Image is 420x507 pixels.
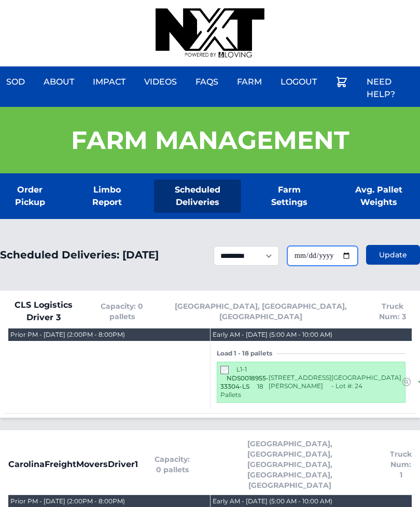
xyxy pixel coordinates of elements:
span: [GEOGRAPHIC_DATA] - Lot #: 24 [331,374,401,390]
a: Logout [274,70,323,94]
a: Farm Settings [258,180,320,213]
span: [STREET_ADDRESS][PERSON_NAME] [269,374,331,390]
div: Prior PM - [DATE] (2:00PM - 8:00PM) [10,331,125,339]
span: Load 1 - 18 pallets [217,349,276,358]
a: Limbo Report [77,180,138,213]
a: Impact [87,70,132,94]
span: CarolinaFreightMoversDriver1 [8,458,138,471]
span: L1-1 [236,365,247,373]
span: CLS Logistics Driver 3 [8,299,79,324]
a: Scheduled Deliveries [154,180,241,213]
span: Capacity: 0 pallets [155,454,190,475]
a: Videos [138,70,183,94]
h1: Farm Management [71,128,349,153]
a: Farm [231,70,268,94]
a: Need Help? [360,70,420,107]
img: nextdaysod.com Logo [156,8,264,58]
a: FAQs [189,70,225,94]
div: Prior PM - [DATE] (2:00PM - 8:00PM) [10,497,125,505]
span: Capacity: 0 pallets [96,301,148,322]
span: Truck Num: 3 [374,301,412,322]
span: Update [379,250,407,260]
span: Truck Num: 1 [390,449,412,480]
span: [GEOGRAPHIC_DATA], [GEOGRAPHIC_DATA], [GEOGRAPHIC_DATA], [GEOGRAPHIC_DATA], [GEOGRAPHIC_DATA] [206,439,373,490]
div: Early AM - [DATE] (5:00 AM - 10:00 AM) [213,497,332,505]
button: Update [366,245,420,265]
span: NDS0018955-33304-LS [220,374,269,390]
a: About [37,70,80,94]
span: 18 Pallets [220,382,263,399]
span: [GEOGRAPHIC_DATA], [GEOGRAPHIC_DATA], [GEOGRAPHIC_DATA] [165,301,357,322]
a: Avg. Pallet Weights [337,180,420,213]
div: Early AM - [DATE] (5:00 AM - 10:00 AM) [213,331,332,339]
